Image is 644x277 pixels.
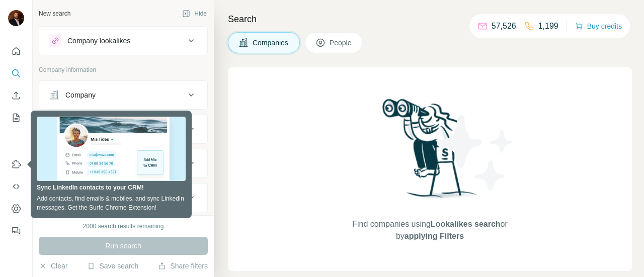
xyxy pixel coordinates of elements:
button: My lists [8,109,24,127]
button: Save search [87,261,138,271]
img: Avatar [8,10,24,26]
div: Annual revenue ($) [65,193,125,203]
div: Company lookalikes [67,36,130,46]
div: New search [39,9,70,18]
button: Dashboard [8,200,24,218]
div: Industry [65,124,91,134]
button: Buy credits [575,19,622,33]
span: People [330,38,353,48]
button: Clear [39,261,67,271]
span: Lookalikes search [431,220,501,228]
div: Company [65,90,96,100]
div: HQ location [65,158,102,168]
button: Company lookalikes [39,29,207,53]
button: Annual revenue ($) [39,186,207,210]
button: Feedback [8,222,24,240]
p: Company information [39,65,208,74]
button: Share filters [158,261,208,271]
span: applying Filters [405,232,464,240]
p: 57,526 [492,20,516,32]
p: 1,199 [538,20,558,32]
div: 2000 search results remaining [83,222,164,231]
button: Enrich CSV [8,86,24,105]
button: Company [39,83,207,107]
button: Industry [39,117,207,141]
button: Search [8,64,24,82]
button: Use Surfe API [8,177,24,196]
h4: Search [228,12,632,26]
span: Companies [253,38,289,48]
button: Quick start [8,42,24,60]
img: Surfe Illustration - Woman searching with binoculars [378,96,482,208]
button: Hide [175,6,214,21]
button: Use Surfe on LinkedIn [8,155,24,173]
span: Find companies using or by [349,218,510,242]
button: HQ location [39,151,207,175]
img: Surfe Illustration - Stars [430,108,521,198]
